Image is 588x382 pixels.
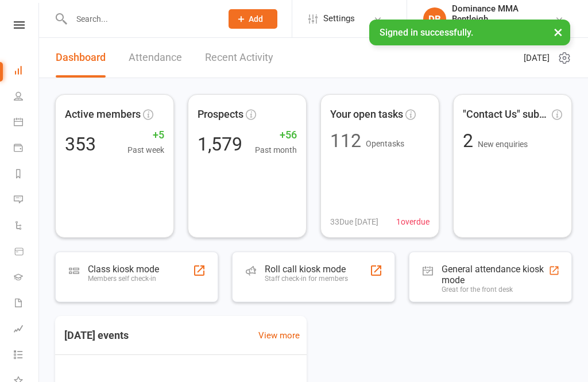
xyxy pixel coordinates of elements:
[127,127,164,144] span: +5
[396,215,430,228] span: 1 overdue
[65,106,141,123] span: Active members
[423,7,446,30] div: DB
[265,264,348,275] div: Roll call kiosk mode
[330,132,361,150] div: 112
[524,51,550,65] span: [DATE]
[205,38,273,78] a: Recent Activity
[56,38,106,78] a: Dashboard
[478,140,528,149] span: New enquiries
[198,106,243,123] span: Prospects
[463,106,550,123] span: "Contact Us" submissions
[380,27,473,38] span: Signed in successfully.
[452,3,555,24] div: Dominance MMA Bentleigh
[366,139,404,148] span: Open tasks
[323,6,355,32] span: Settings
[129,38,182,78] a: Attendance
[14,317,40,343] a: Assessments
[68,11,214,27] input: Search...
[14,59,40,84] a: Dashboard
[330,215,378,228] span: 33 Due [DATE]
[88,264,159,275] div: Class kiosk mode
[14,240,40,265] a: Product Sales
[14,84,40,110] a: People
[14,162,40,188] a: Reports
[442,264,548,285] div: General attendance kiosk mode
[249,14,263,24] span: Add
[255,127,297,144] span: +56
[14,136,40,162] a: Payments
[65,135,96,153] div: 353
[330,106,403,123] span: Your open tasks
[88,275,159,283] div: Members self check-in
[548,20,568,44] button: ×
[255,144,297,156] span: Past month
[463,130,478,152] span: 2
[127,144,164,156] span: Past week
[198,135,242,153] div: 1,579
[442,285,548,294] div: Great for the front desk
[55,325,138,346] h3: [DATE] events
[14,110,40,136] a: Calendar
[229,9,277,29] button: Add
[258,329,300,342] a: View more
[265,275,348,283] div: Staff check-in for members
